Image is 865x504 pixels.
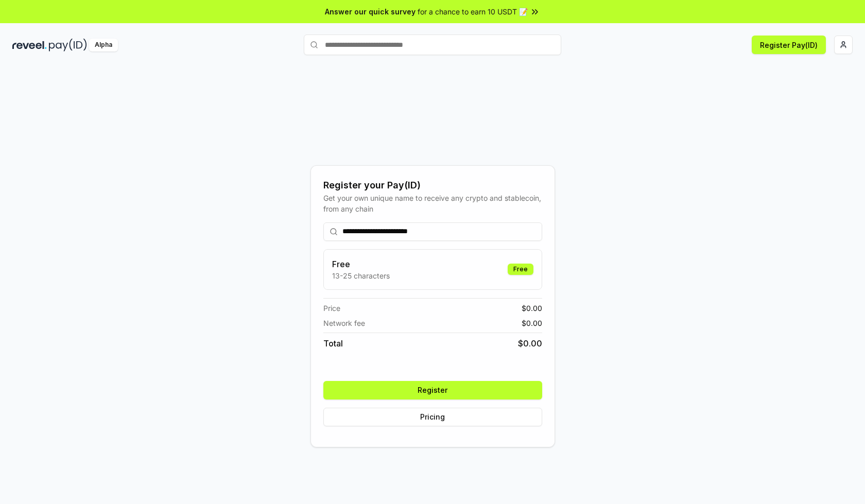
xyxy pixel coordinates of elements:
span: $ 0.00 [522,318,542,328]
div: Alpha [89,39,118,51]
span: Answer our quick survey [325,6,416,17]
button: Register Pay(ID) [752,36,826,54]
span: Price [323,303,340,314]
span: Network fee [323,318,365,328]
button: Register [323,381,542,399]
h3: Free [332,258,390,270]
button: Pricing [323,408,542,426]
span: Total [323,337,343,350]
div: Register your Pay(ID) [323,178,542,193]
div: Get your own unique name to receive any crypto and stablecoin, from any chain [323,193,542,214]
img: pay_id [49,39,87,51]
img: reveel_dark [12,39,47,51]
span: $ 0.00 [518,337,542,350]
p: 13-25 characters [332,270,390,281]
span: for a chance to earn 10 USDT 📝 [418,6,528,17]
span: $ 0.00 [522,303,542,314]
div: Free [508,264,533,275]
